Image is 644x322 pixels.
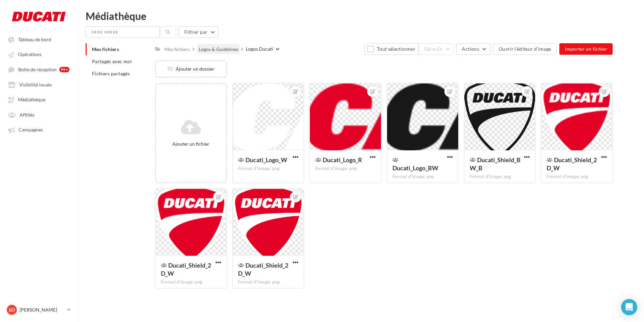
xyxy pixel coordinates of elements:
[559,43,613,55] button: Importer un fichier
[199,46,238,53] div: Logos & Guidelines
[418,43,454,55] button: Gérer(0)
[456,43,490,55] button: Actions
[238,279,298,285] div: Format d'image: png
[392,174,453,180] div: Format d'image: png
[18,36,51,42] span: Tableau de bord
[19,127,43,133] span: Campagnes
[18,52,41,57] span: Opérations
[165,46,190,53] div: Mes fichiers
[323,156,362,164] span: Ducati_Logo_R
[19,82,52,88] span: Visibilité locale
[4,48,74,60] a: Opérations
[4,33,74,45] a: Tableau de bord
[238,166,298,172] div: Format d'image: png
[4,63,74,76] a: Boîte de réception 99+
[156,66,226,72] div: Ajouter un dossier
[621,299,637,315] div: Open Intercom Messenger
[9,306,15,313] span: Lo
[4,123,74,135] a: Campagnes
[238,262,288,277] span: Ducati_Shield_2D_W
[59,67,69,72] div: 99+
[245,156,287,164] span: Ducati_Logo_W
[18,67,57,72] span: Boîte de réception
[462,46,479,52] span: Actions
[161,262,211,277] span: Ducati_Shield_2D_W
[437,46,443,52] span: (0)
[547,156,597,172] span: Ducati_Shield_2D_W
[547,174,607,180] div: Format d'image: png
[20,112,34,118] span: Affiliés
[161,279,221,285] div: Format d'image: png
[470,174,530,180] div: Format d'image: png
[4,108,74,121] a: Affiliés
[392,164,438,172] span: Ducati_Logo_BW
[493,43,557,55] button: Ouvrir l'éditeur d'image
[179,26,218,38] button: Filtrer par
[86,11,636,21] div: Médiathèque
[92,46,119,52] span: Mes fichiers
[246,46,273,52] div: Logos Ducati
[315,166,376,172] div: Format d'image: png
[5,303,72,316] a: Lo [PERSON_NAME]
[92,58,132,64] span: Partagés avec moi
[364,43,418,55] button: Tout sélectionner
[20,306,64,313] p: [PERSON_NAME]
[565,46,607,52] span: Importer un fichier
[4,93,74,105] a: Médiathèque
[18,97,46,103] span: Médiathèque
[4,78,74,91] a: Visibilité locale
[92,71,130,76] span: Fichiers partagés
[470,156,521,172] span: Ducati_Shield_BW_B
[159,141,223,147] div: Ajouter un fichier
